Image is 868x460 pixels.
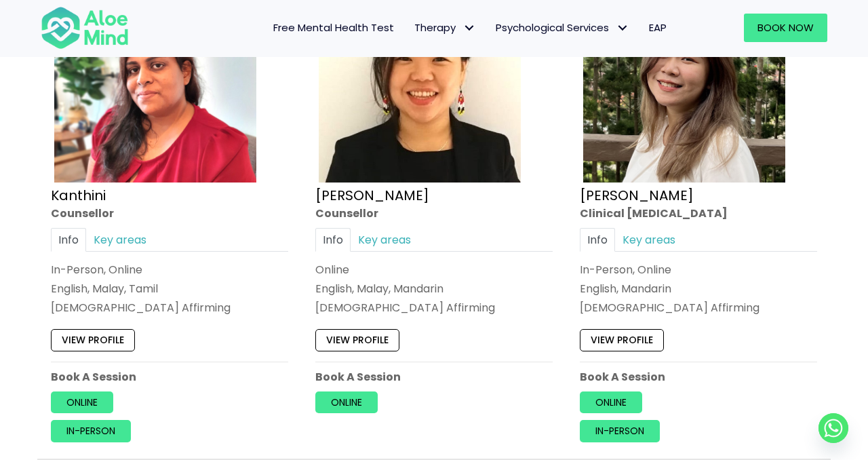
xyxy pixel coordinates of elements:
[649,20,667,35] span: EAP
[51,185,106,204] a: Kanthini
[580,281,817,296] p: English, Mandarin
[580,205,817,221] div: Clinical [MEDICAL_DATA]
[580,185,694,204] a: [PERSON_NAME]
[315,391,378,413] a: Online
[580,261,817,277] div: In-Person, Online
[315,329,399,351] a: View profile
[315,368,553,384] p: Book A Session
[615,227,683,251] a: Key areas
[51,420,131,442] a: In-person
[51,227,86,251] a: Info
[146,14,677,42] nav: Menu
[351,227,418,251] a: Key areas
[496,20,629,35] span: Psychological Services
[459,18,479,38] span: Therapy: submenu
[51,261,288,277] div: In-Person, Online
[580,368,817,384] p: Book A Session
[486,14,639,42] a: Psychological ServicesPsychological Services: submenu
[51,391,113,413] a: Online
[580,329,664,351] a: View profile
[580,227,615,251] a: Info
[580,391,642,413] a: Online
[273,20,394,35] span: Free Mental Health Test
[744,14,827,42] a: Book Now
[612,18,632,38] span: Psychological Services: submenu
[263,14,404,42] a: Free Mental Health Test
[580,300,817,315] div: [DEMOGRAPHIC_DATA] Affirming
[315,227,351,251] a: Info
[51,281,288,296] p: English, Malay, Tamil
[315,300,553,315] div: [DEMOGRAPHIC_DATA] Affirming
[51,205,288,221] div: Counsellor
[51,300,288,315] div: [DEMOGRAPHIC_DATA] Affirming
[818,413,848,443] a: Whatsapp
[315,281,553,296] p: English, Malay, Mandarin
[404,14,486,42] a: TherapyTherapy: submenu
[51,329,135,351] a: View profile
[639,14,677,42] a: EAP
[86,227,154,251] a: Key areas
[757,20,814,35] span: Book Now
[315,261,553,277] div: Online
[315,185,429,204] a: [PERSON_NAME]
[41,5,129,50] img: Aloe mind Logo
[315,205,553,221] div: Counsellor
[580,420,660,442] a: In-person
[414,20,475,35] span: Therapy
[51,368,288,384] p: Book A Session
